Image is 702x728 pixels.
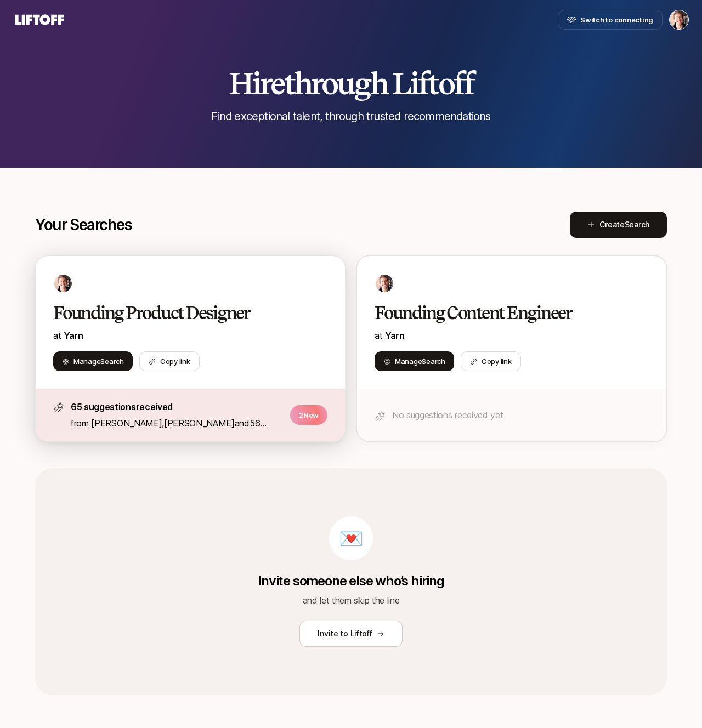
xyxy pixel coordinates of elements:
p: 2 New [290,405,327,425]
a: Yarn [64,330,83,341]
p: and let them skip the line [303,593,400,607]
button: ManageSearch [53,351,133,371]
img: star-icon [375,411,386,422]
span: Create [599,218,649,231]
span: Search [100,357,123,366]
img: 8cb3e434_9646_4a7a_9a3b_672daafcbcea.jpg [54,275,72,292]
button: CreateSearch [570,212,667,238]
button: Switch to connecting [558,10,663,30]
p: No suggestions received yet [392,408,649,422]
p: at [375,328,649,343]
span: , [162,418,235,429]
p: from [71,416,284,430]
h2: Founding Product Designer [53,302,304,324]
span: [PERSON_NAME] [164,418,235,429]
button: ManageSearch [375,351,454,371]
button: Invite to Liftoff [299,621,402,647]
span: Manage [73,356,124,367]
button: Copy link [461,351,521,371]
p: 65 suggestions received [71,400,284,414]
p: Invite someone else who’s hiring [258,573,444,589]
span: [PERSON_NAME] [91,418,162,429]
div: 💌 [329,516,373,560]
button: Jasper Story [669,10,689,30]
h2: Founding Content Engineer [375,302,626,324]
img: star-icon [53,402,64,413]
img: Jasper Story [670,10,688,29]
p: at [53,328,327,343]
span: through Liftoff [284,65,473,102]
p: Your Searches [35,216,132,234]
button: Copy link [139,351,200,371]
span: Switch to connecting [580,14,653,25]
span: Yarn [385,330,405,341]
p: Find exceptional talent, through trusted recommendations [211,109,490,124]
h2: Hire [229,67,473,100]
span: Search [422,357,445,366]
span: Search [625,220,649,229]
span: Manage [395,356,445,367]
img: 8cb3e434_9646_4a7a_9a3b_672daafcbcea.jpg [376,275,393,292]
